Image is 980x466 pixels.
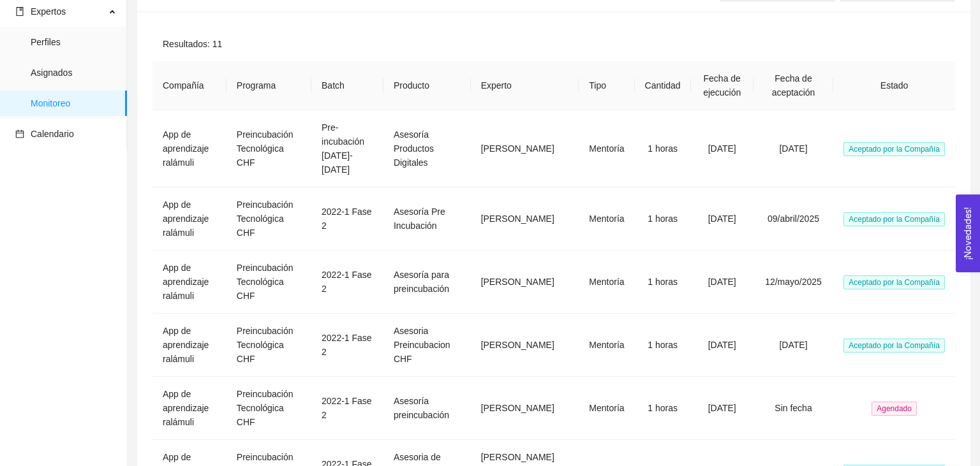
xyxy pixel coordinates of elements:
td: 12/mayo/2025 [754,251,833,314]
td: App de aprendizaje ralámuli [152,110,226,187]
th: Estado [833,61,955,110]
th: Fecha de aceptación [754,61,833,110]
td: Preincubación Tecnológica CHF [226,187,311,251]
td: App de aprendizaje ralámuli [152,314,226,377]
td: Asesoría Pre Incubación [383,187,471,251]
td: Mentoría [579,251,634,314]
td: Mentoría [579,377,634,440]
button: Open Feedback Widget [956,194,980,272]
span: Asignados [31,60,117,85]
span: Agendado [872,402,917,416]
div: Resultados: 11 [152,27,955,61]
span: Perfiles [31,29,117,55]
td: Preincubación Tecnológica CHF [226,377,311,440]
td: 2022-1 Fase 2 [311,187,383,251]
td: 09/abril/2025 [754,187,833,251]
td: Asesoria Preincubacion CHF [383,314,471,377]
span: book [15,7,24,16]
td: Preincubación Tecnológica CHF [226,251,311,314]
th: Batch [311,61,383,110]
td: 1 horas [635,110,691,187]
td: 1 horas [635,314,691,377]
th: Fecha de ejecución [691,61,754,110]
td: [DATE] [691,110,754,187]
td: Mentoría [579,187,634,251]
th: Experto [471,61,579,110]
td: Pre-incubación [DATE]-[DATE] [311,110,383,187]
td: Asesoría preincubación [383,377,471,440]
span: Aceptado por la Compañía [843,212,945,226]
td: [DATE] [691,251,754,314]
span: Aceptado por la Compañía [843,339,945,353]
th: Compañía [152,61,226,110]
td: Asesoría Productos Digitales [383,110,471,187]
td: [DATE] [754,110,833,187]
td: App de aprendizaje ralámuli [152,187,226,251]
th: Producto [383,61,471,110]
span: Expertos [31,6,66,17]
span: Calendario [31,129,74,139]
td: 1 horas [635,377,691,440]
td: 1 horas [635,251,691,314]
td: Sin fecha [754,377,833,440]
td: 1 horas [635,187,691,251]
td: 2022-1 Fase 2 [311,314,383,377]
th: Programa [226,61,311,110]
span: Aceptado por la Compañía [843,142,945,156]
th: Cantidad [635,61,691,110]
td: [DATE] [691,377,754,440]
td: [PERSON_NAME] [471,251,579,314]
td: Preincubación Tecnológica CHF [226,314,311,377]
td: [DATE] [691,314,754,377]
td: Mentoría [579,314,634,377]
td: [PERSON_NAME] [471,377,579,440]
span: Aceptado por la Compañía [843,275,945,289]
td: [PERSON_NAME] [471,187,579,251]
td: 2022-1 Fase 2 [311,251,383,314]
td: [PERSON_NAME] [471,110,579,187]
span: Monitoreo [31,91,117,116]
td: Mentoría [579,110,634,187]
td: [DATE] [754,314,833,377]
th: Tipo [579,61,634,110]
td: [PERSON_NAME] [471,314,579,377]
td: App de aprendizaje ralámuli [152,251,226,314]
span: calendar [15,129,24,138]
td: App de aprendizaje ralámuli [152,377,226,440]
td: 2022-1 Fase 2 [311,377,383,440]
td: [DATE] [691,187,754,251]
td: Asesoría para preincubación [383,251,471,314]
td: Preincubación Tecnológica CHF [226,110,311,187]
